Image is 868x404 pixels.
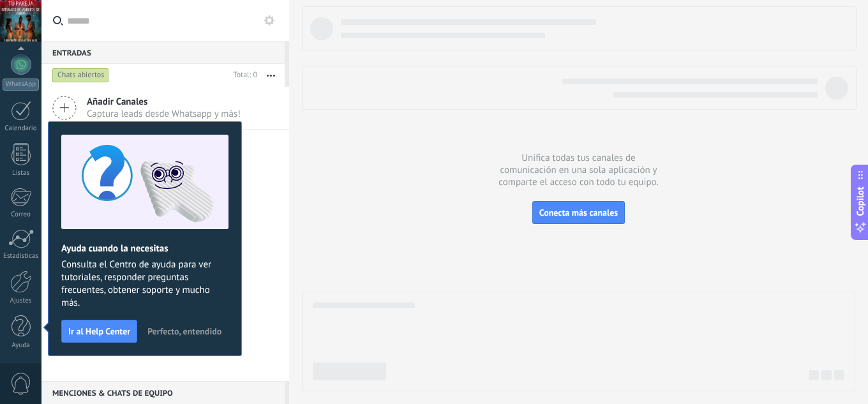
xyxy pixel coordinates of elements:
[3,169,40,177] div: Listas
[87,96,241,108] span: Añadir Canales
[257,64,285,87] button: Más
[3,341,40,350] div: Ayuda
[854,186,867,216] span: Copilot
[3,124,40,133] div: Calendario
[3,297,40,305] div: Ajustes
[41,41,285,64] div: Entradas
[147,327,221,336] span: Perfecto, entendido
[61,243,228,255] h2: Ayuda cuando la necesitas
[142,322,227,341] button: Perfecto, entendido
[539,207,618,218] span: Conecta más canales
[52,68,109,83] div: Chats abiertos
[3,211,40,219] div: Correo
[228,69,257,82] div: Total: 0
[3,79,39,91] div: WhatsApp
[61,320,137,343] button: Ir al Help Center
[41,381,285,404] div: Menciones & Chats de equipo
[532,201,625,224] button: Conecta más canales
[61,258,228,310] span: Consulta el Centro de ayuda para ver tutoriales, responder preguntas frecuentes, obtener soporte ...
[87,108,241,120] span: Captura leads desde Whatsapp y más!
[68,327,130,336] span: Ir al Help Center
[3,252,40,260] div: Estadísticas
